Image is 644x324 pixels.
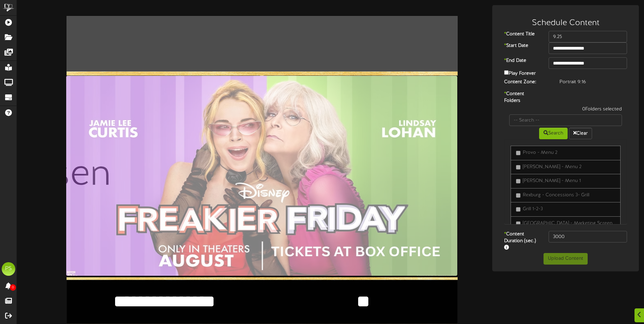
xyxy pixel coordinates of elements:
[504,106,627,114] div: 0 Folders selected
[504,69,536,77] label: Play Forever
[499,79,554,86] label: Content Zone:
[523,206,543,212] span: Grill 1-2-3
[516,221,520,226] input: [GEOGRAPHIC_DATA] - Marketing Screen
[539,128,568,139] button: Search
[544,253,588,265] button: Upload Content
[523,221,612,226] span: [GEOGRAPHIC_DATA] - Marketing Screen
[516,207,520,212] input: Grill 1-2-3
[499,57,544,64] label: End Date
[499,231,544,251] label: Content Duration (sec.)
[569,128,592,139] button: Clear
[2,262,15,276] div: PS
[504,70,509,75] input: Play Forever
[523,178,581,183] span: [PERSON_NAME] - Menu 1
[499,91,544,104] label: Content Folders
[516,179,520,183] input: [PERSON_NAME] - Menu 1
[499,19,632,28] h3: Schedule Content
[516,165,520,169] input: [PERSON_NAME] - Menu 2
[509,114,622,126] input: -- Search --
[516,193,520,198] input: Rexburg - Concessions 3- Grill
[549,231,627,242] input: 15
[554,79,632,86] div: Portrait 9:16
[499,42,544,49] label: Start Date
[523,164,582,169] span: [PERSON_NAME] - Menu 2
[516,151,520,155] input: Provo - Menu 2
[523,193,589,198] span: Rexburg - Concessions 3- Grill
[523,150,557,155] span: Provo - Menu 2
[499,31,544,38] label: Content Title
[10,284,16,291] span: 0
[549,31,627,42] input: Title of this Content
